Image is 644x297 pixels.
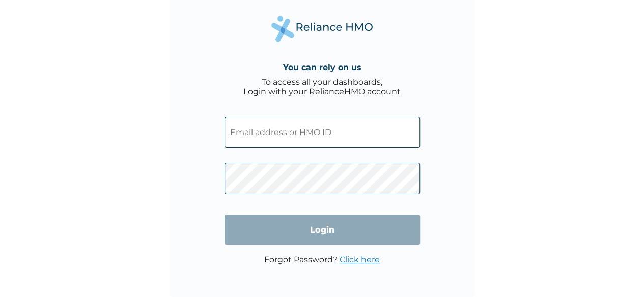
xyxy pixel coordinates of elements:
a: Click here [340,255,380,265]
h4: You can rely on us [283,62,361,72]
input: Login [225,215,420,245]
div: To access all your dashboards, Login with your RelianceHMO account [243,77,401,96]
p: Forgot Password? [264,255,380,265]
img: Reliance Health's Logo [271,16,373,42]
input: Email address or HMO ID [225,117,420,148]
